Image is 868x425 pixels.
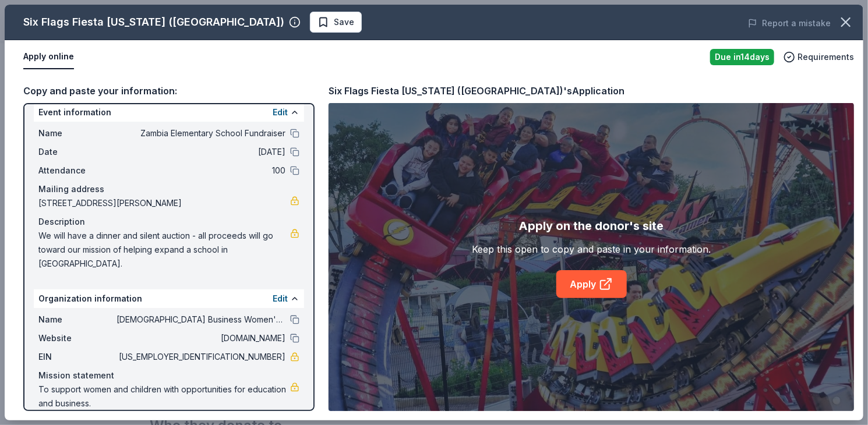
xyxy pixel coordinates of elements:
[38,313,117,327] span: Name
[38,182,299,196] div: Mailing address
[23,45,74,69] button: Apply online
[117,126,285,140] span: Zambia Elementary School Fundraiser
[34,289,304,308] div: Organization information
[38,369,299,382] div: Mission statement
[38,164,117,178] span: Attendance
[798,50,854,64] span: Requirements
[38,196,290,210] span: [STREET_ADDRESS][PERSON_NAME]
[784,50,854,64] button: Requirements
[38,126,117,140] span: Name
[38,215,299,229] div: Description
[117,331,285,345] span: [DOMAIN_NAME]
[38,145,117,159] span: Date
[117,164,285,178] span: 100
[273,292,288,306] button: Edit
[117,350,285,364] span: [US_EMPLOYER_IDENTIFICATION_NUMBER]
[117,313,285,327] span: [DEMOGRAPHIC_DATA] Business Women's Network
[710,49,774,65] div: Due in 14 days
[273,105,288,119] button: Edit
[748,16,831,30] button: Report a mistake
[556,270,627,298] a: Apply
[334,15,354,29] span: Save
[38,331,117,345] span: Website
[472,242,711,256] div: Keep this open to copy and paste in your information.
[38,382,290,410] span: To support women and children with opportunities for education and business.
[38,229,290,271] span: We will have a dinner and silent auction - all proceeds will go toward our mission of helping exp...
[23,83,315,98] div: Copy and paste your information:
[34,103,304,122] div: Event information
[310,12,362,33] button: Save
[329,83,624,98] div: Six Flags Fiesta [US_STATE] ([GEOGRAPHIC_DATA])'s Application
[519,217,664,235] div: Apply on the donor's site
[23,13,284,31] div: Six Flags Fiesta [US_STATE] ([GEOGRAPHIC_DATA])
[38,350,117,364] span: EIN
[117,145,285,159] span: [DATE]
